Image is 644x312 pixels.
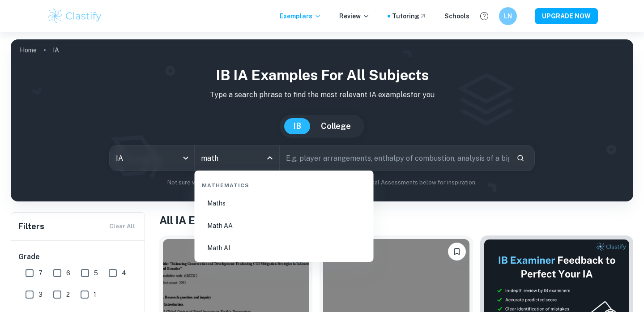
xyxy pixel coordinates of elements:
[198,238,370,258] li: Math AI
[47,7,103,25] img: Clastify logo
[53,45,59,55] p: IA
[122,268,126,278] span: 4
[20,44,37,56] a: Home
[284,118,310,134] button: IB
[264,152,276,164] button: Close
[94,268,98,278] span: 5
[18,90,626,100] p: Type a search phrase to find the most relevant IA examples for you
[535,8,598,24] button: UPGRADE NOW
[280,145,510,171] input: E.g. player arrangements, enthalpy of combustion, analysis of a big city...
[18,64,626,86] h1: IB IA examples for all subjects
[18,220,44,233] h6: Filters
[66,268,70,278] span: 6
[18,252,138,262] h6: Grade
[312,118,360,134] button: College
[513,150,528,166] button: Search
[280,11,321,21] p: Exemplars
[448,243,466,261] button: Bookmark
[503,11,513,21] h6: LN
[198,174,370,193] div: Mathematics
[38,290,43,299] span: 3
[159,212,633,228] h1: All IA Examples
[18,178,626,187] p: Not sure what to search for? You can always look through our example Internal Assessments below f...
[339,11,370,21] p: Review
[94,290,96,299] span: 1
[11,39,633,201] img: profile cover
[110,145,194,171] div: IA
[477,9,492,24] button: Help and Feedback
[444,11,469,21] a: Schools
[66,290,70,299] span: 2
[198,193,370,214] li: Maths
[38,268,43,278] span: 7
[499,7,517,25] button: LN
[198,215,370,236] li: Math AA
[392,11,426,21] a: Tutoring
